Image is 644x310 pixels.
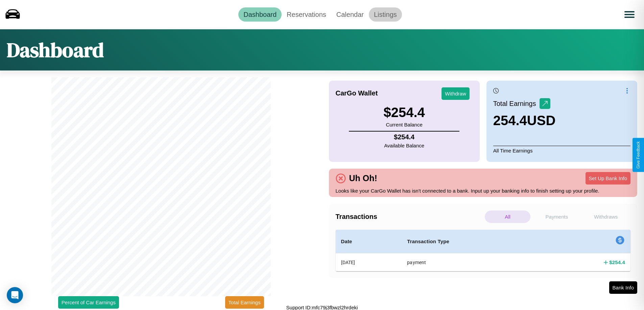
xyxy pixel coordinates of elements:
[7,287,23,303] div: Open Intercom Messenger
[534,210,579,223] p: Payments
[7,36,104,64] h1: Dashboard
[341,237,397,246] h4: Date
[586,172,630,185] button: Set Up Bank Info
[336,230,631,271] table: simple table
[636,141,641,169] div: Give Feedback
[407,237,536,246] h4: Transaction Type
[383,120,425,129] p: Current Balance
[620,5,639,24] button: Open menu
[58,296,119,309] button: Percent of Car Earnings
[336,186,631,195] p: Looks like your CarGo Wallet has isn't connected to a bank. Input up your banking info to finish ...
[383,105,425,120] h3: $ 254.4
[346,173,381,183] h4: Uh Oh!
[493,97,540,110] p: Total Earnings
[493,146,630,155] p: All Time Earnings
[225,296,264,309] button: Total Earnings
[282,7,331,22] a: Reservations
[384,133,424,141] h4: $ 254.4
[331,7,369,22] a: Calendar
[609,259,625,266] h4: $ 254.4
[609,281,637,294] button: Bank Info
[384,141,424,150] p: Available Balance
[485,210,530,223] p: All
[369,7,402,22] a: Listings
[336,213,483,221] h4: Transactions
[493,113,556,128] h3: 254.4 USD
[238,7,282,22] a: Dashboard
[336,89,378,97] h4: CarGo Wallet
[583,210,629,223] p: Withdraws
[402,253,542,272] th: payment
[442,87,470,100] button: Withdraw
[336,253,402,272] th: [DATE]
